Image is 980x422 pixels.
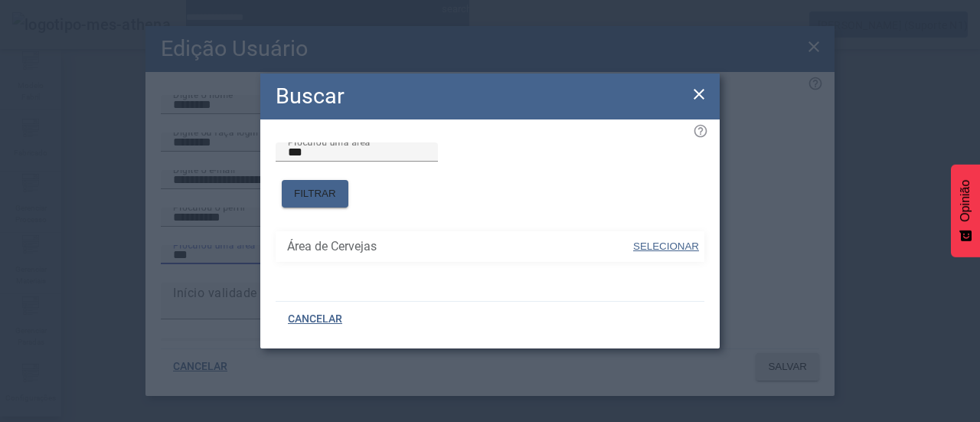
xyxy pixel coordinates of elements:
[959,180,972,222] font: Opinião
[276,306,354,333] button: CANCELAR
[294,188,336,199] font: FILTRAR
[276,83,345,109] font: Buscar
[633,240,699,252] font: SELECIONAR
[287,239,377,254] font: Área de Cervejas
[288,312,342,325] font: CANCELAR
[282,180,348,208] button: FILTRAR
[288,136,371,147] font: Procurou uma área
[951,165,980,257] button: Feedback - Mostrar pesquisa
[632,233,701,260] button: SELECIONAR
